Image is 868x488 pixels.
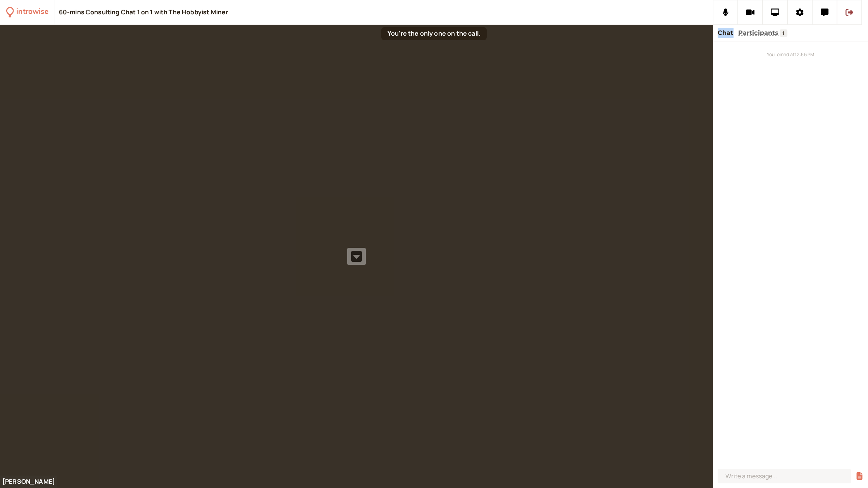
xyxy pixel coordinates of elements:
button: Participants [738,28,779,38]
div: You joined at 12:56 PM [718,51,863,58]
input: Write a message... [718,469,851,483]
button: Chat [718,28,734,38]
span: 1 [780,29,787,37]
button: Show you in the corner [347,248,366,265]
div: introwise [16,6,48,18]
div: 60-mins Consulting Chat 1 on 1 with The Hobbyist Miner [59,8,228,17]
button: Share a file [856,472,863,480]
div: You're the only one on the call. [381,27,487,40]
